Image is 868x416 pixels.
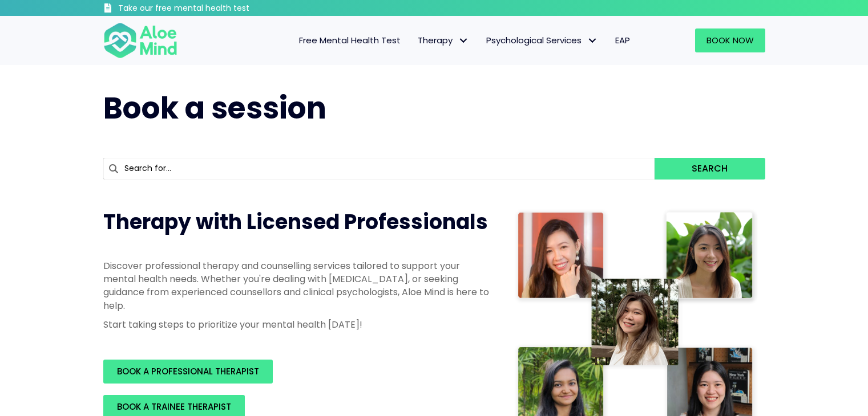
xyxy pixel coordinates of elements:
span: Book Now [706,34,754,46]
a: EAP [607,28,639,52]
a: TherapyTherapy: submenu [409,28,478,52]
button: Search [655,158,765,180]
span: Psychological Services: submenu [584,32,601,49]
nav: Menu [192,28,639,52]
span: Therapy [418,34,469,46]
a: Free Mental Health Test [290,28,409,52]
p: Discover professional therapy and counselling services tailored to support your mental health nee... [103,259,491,312]
h3: Take our free mental health test [118,3,310,14]
a: BOOK A PROFESSIONAL THERAPIST [103,360,273,384]
span: EAP [615,34,630,46]
span: Therapy with Licensed Professionals [103,207,488,236]
a: Psychological ServicesPsychological Services: submenu [478,28,607,52]
p: Start taking steps to prioritize your mental health [DATE]! [103,318,491,331]
span: BOOK A PROFESSIONAL THERAPIST [117,365,259,377]
span: Free Mental Health Test [299,34,401,46]
a: Book Now [695,28,765,52]
img: Aloe mind Logo [103,22,177,59]
span: Psychological Services [486,34,598,46]
span: BOOK A TRAINEE THERAPIST [117,401,231,413]
input: Search for... [103,158,655,180]
span: Therapy: submenu [455,32,472,49]
a: Take our free mental health test [103,3,310,16]
span: Book a session [103,87,326,129]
